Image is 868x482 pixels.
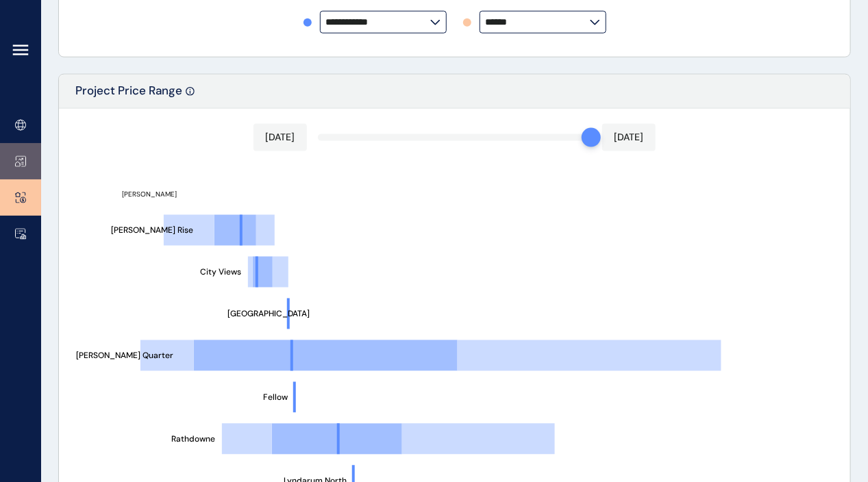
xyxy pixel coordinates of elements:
p: [DATE] [265,131,295,144]
text: Rathdowne [171,434,215,445]
text: [PERSON_NAME] Quarter [76,351,173,361]
text: Fellow [263,392,288,403]
p: [DATE] [615,131,644,144]
text: [GEOGRAPHIC_DATA] [228,309,310,320]
text: [PERSON_NAME] [122,190,177,199]
text: [PERSON_NAME] Rise [111,225,193,236]
text: City Views [200,267,241,278]
p: Project Price Range [75,83,182,108]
